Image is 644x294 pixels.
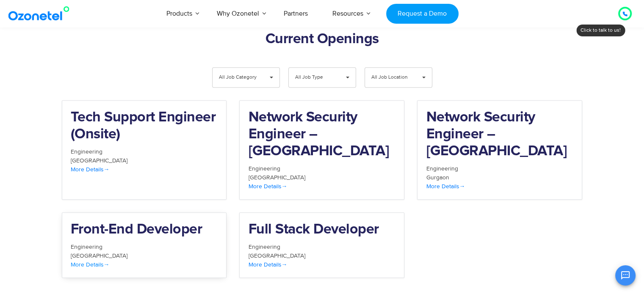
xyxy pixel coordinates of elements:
[248,261,287,268] span: More Details
[248,183,287,190] span: More Details
[426,165,458,172] span: Engineering
[71,148,102,155] span: Engineering
[295,68,335,87] span: All Job Type
[248,174,305,181] span: [GEOGRAPHIC_DATA]
[426,109,573,160] h2: Network Security Engineer – [GEOGRAPHIC_DATA]
[62,212,227,278] a: Front-End Developer Engineering [GEOGRAPHIC_DATA] More Details
[248,243,280,250] span: Engineering
[62,100,227,200] a: Tech Support Engineer (Onsite) Engineering [GEOGRAPHIC_DATA] More Details
[71,221,218,238] h2: Front-End Developer
[239,100,404,200] a: Network Security Engineer – [GEOGRAPHIC_DATA] Engineering [GEOGRAPHIC_DATA] More Details
[71,261,110,268] span: More Details
[248,109,395,160] h2: Network Security Engineer – [GEOGRAPHIC_DATA]
[426,174,449,181] span: Gurgaon
[248,221,395,238] h2: Full Stack Developer
[62,31,583,48] h2: Current Openings
[371,68,412,87] span: All Job Location
[71,166,110,173] span: More Details
[71,243,102,250] span: Engineering
[417,100,582,200] a: Network Security Engineer – [GEOGRAPHIC_DATA] Engineering Gurgaon More Details
[71,157,127,164] span: [GEOGRAPHIC_DATA]
[71,252,127,259] span: [GEOGRAPHIC_DATA]
[615,265,636,286] button: Open chat
[248,252,305,259] span: [GEOGRAPHIC_DATA]
[416,68,432,87] span: ▾
[239,212,404,278] a: Full Stack Developer Engineering [GEOGRAPHIC_DATA] More Details
[248,165,280,172] span: Engineering
[340,68,356,87] span: ▾
[386,4,459,24] a: Request a Demo
[263,68,279,87] span: ▾
[426,183,465,190] span: More Details
[71,109,218,143] h2: Tech Support Engineer (Onsite)
[219,68,259,87] span: All Job Category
